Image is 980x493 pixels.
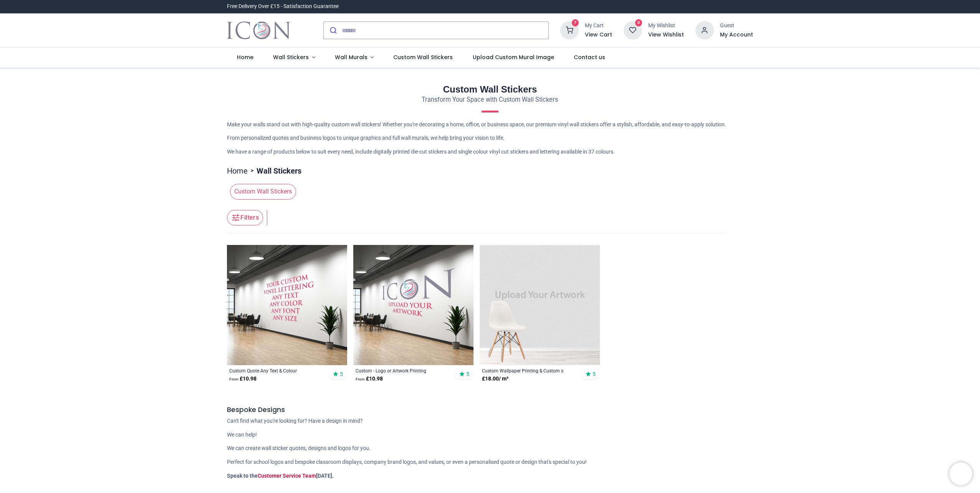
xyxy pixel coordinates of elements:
strong: Speak to the [DATE]. [227,473,334,479]
a: Home [227,165,248,176]
a: 0 [624,27,642,33]
a: Customer Service Team [258,473,316,479]
span: Wall Murals [335,53,367,61]
p: From personalized quotes and business logos to unique graphics and full wall murals, we help brin... [227,134,753,142]
img: Custom Wall Sticker - Logo or Artwork Printing - Upload your design [353,245,473,365]
img: Custom Wallpaper Printing & Custom Wall Murals [480,245,600,365]
span: From [229,377,238,381]
h5: Bespoke Designs [227,405,753,415]
span: Contact us [574,53,605,61]
span: > [248,167,257,175]
strong: £ 10.98 [229,375,257,383]
a: Wall Murals [325,48,384,68]
span: Custom Wall Stickers [230,184,296,199]
div: Free Delivery Over £15 - Satisfaction Guarantee [227,3,339,10]
a: Custom - Logo or Artwork Printing [356,367,448,374]
h2: Custom Wall Stickers [227,83,753,96]
strong: £ 18.00 / m² [482,375,508,383]
img: Custom Wall Sticker Quote Any Text & Colour - Vinyl Lettering [227,245,347,365]
a: My Account [720,31,753,39]
a: 7 [560,27,579,33]
iframe: Brevo live chat [949,462,972,485]
span: 5 [466,371,469,377]
button: Filters [227,210,263,225]
a: View Wishlist [648,31,684,39]
p: We can help! [227,431,753,439]
sup: 0 [635,19,642,26]
p: Transform Your Space with Custom Wall Stickers [227,96,753,104]
span: Wall Stickers [273,53,309,61]
p: Perfect for school logos and bespoke classroom displays, company brand logos, and values, or even... [227,458,753,466]
a: Logo of Icon Wall Stickers [227,20,290,41]
span: Home [237,53,253,61]
div: My Cart [585,22,612,30]
span: Upload Custom Mural Image [473,53,554,61]
p: We can create wall sticker quotes, designs and logos for you. [227,445,753,452]
a: Custom Wallpaper Printing & Custom s [482,367,574,374]
span: 5 [593,371,596,377]
span: 5 [340,371,343,377]
img: Icon Wall Stickers [227,20,290,41]
p: Can't find what you're looking for? Have a design in mind? [227,417,753,425]
strong: £ 10.98 [356,375,383,383]
p: We have a range of products below to suit every need, include digitally printed die-cut stickers ... [227,148,753,156]
a: Wall Stickers [263,48,325,68]
li: Wall Stickers [248,165,301,176]
span: Custom Wall Stickers [393,53,453,61]
div: Guest [720,22,753,30]
div: My Wishlist [648,22,684,30]
button: Custom Wall Stickers [227,184,296,199]
button: Submit [324,22,342,39]
p: Make your walls stand out with high-quality custom wall stickers! Whether you're decorating a hom... [227,121,753,129]
sup: 7 [572,19,579,26]
a: View Cart [585,31,612,39]
iframe: Customer reviews powered by Trustpilot [592,3,753,10]
a: Custom Quote Any Text & Colour [229,367,322,374]
span: From [356,377,365,381]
